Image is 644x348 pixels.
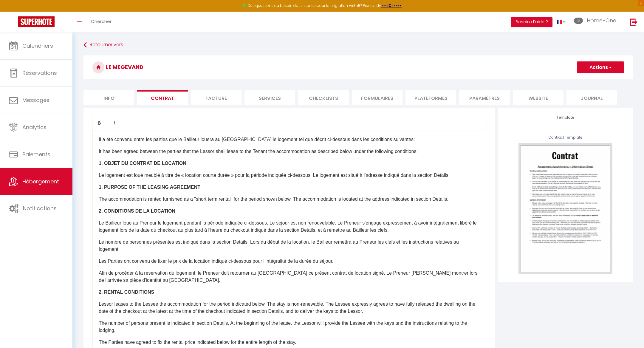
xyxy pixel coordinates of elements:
div: Contract Template [507,135,624,140]
p: Les Parties ont convenu de fixer le prix de la location indiqué ci-dessous pour l’intégralité de ... [99,258,480,265]
span: Home-One [587,17,616,24]
a: >>> ICI <<<< [381,3,402,8]
a: Bold [92,115,107,130]
a: Chercher [86,12,116,33]
a: Retourner vers [83,40,633,50]
li: Contrat [137,90,188,105]
li: Plateformes [405,90,456,105]
strong: 2. CONDITIONS DE LA LOCATION [99,208,175,214]
span: Calendriers [22,42,53,50]
li: Formulaires [352,90,402,105]
h3: Le Megevand [83,55,633,79]
p: The Parties have agreed to fix the rental price indicated below for the entire length of the stay. [99,339,480,346]
span: Chercher [91,18,112,24]
img: Super Booking [18,16,55,27]
p: Le Bailleur loue au Preneur le logement pendant la période indiquée ci-dessous. Le séjour est non... [99,219,480,234]
span: Notifications [23,205,57,212]
a: Italic [107,115,121,130]
a: ... Home-One [569,12,624,33]
button: Actions [577,61,624,73]
strong: 1. PURPOSE OF THE LEASING AGREEMENT [99,185,200,190]
span: Hébergement [22,178,59,185]
li: Journal [566,90,617,105]
p: Le nombre de personnes présentes est indiqué dans la section Details. Lors du début de la locatio... [99,239,480,253]
span: Réservations [22,69,57,77]
h4: Template [507,115,624,120]
li: Facture [191,90,241,105]
p: ​Il a été convenu entre les parties que le Bailleur louera au [GEOGRAPHIC_DATA] le logement tel q... [99,136,480,143]
p: The number of persons present is indicated in section Details. At the beginning of the lease, the... [99,320,480,334]
li: website [513,90,563,105]
button: Besoin d'aide ? [511,17,552,27]
p: It has been agreed between the parties that the Lessor shall lease to the Tenant the accommodatio... [99,148,480,155]
strong: 2. RENTAL CONDITIONS [99,290,154,295]
li: Services [244,90,295,105]
li: Checklists [298,90,349,105]
img: ... [574,18,583,24]
img: template-contract.png [518,143,612,274]
p: Le logement est loué meublé à titre de « location courte durée » pour la période indiquée ci-dess... [99,172,480,179]
img: logout [630,18,637,26]
span: Analytics [22,123,47,131]
p: Lessor leases to the Lessee the accommodation for the period indicated below. The stay is non-ren... [99,301,480,315]
li: Paramètres [459,90,510,105]
p: The accommodation is rented furnished as a "short term rental" for the period shown below. The ac... [99,196,480,203]
p: Afin de procéder à la réservation du logement, le Preneur doit retourner au [GEOGRAPHIC_DATA] ce ... [99,270,480,284]
li: Info [83,90,134,105]
span: Paiements [22,151,50,158]
span: Messages [22,96,49,104]
strong: 1. OBJET DU CONTRAT DE LOCATION [99,161,186,166]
